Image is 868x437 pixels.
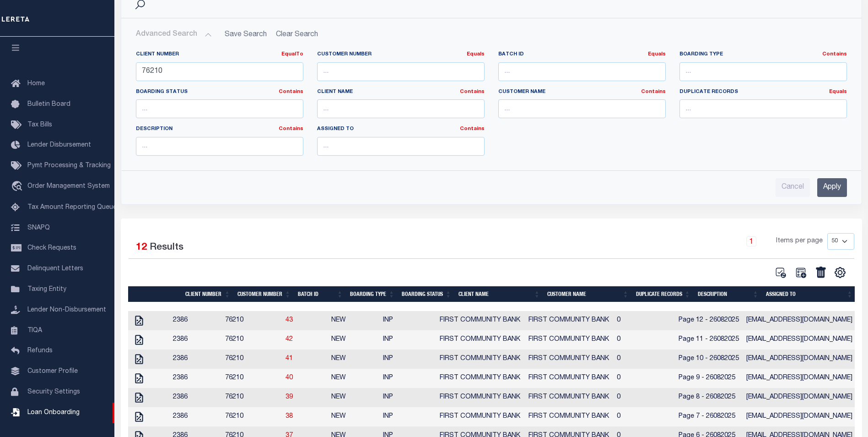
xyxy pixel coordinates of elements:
td: INP [379,311,436,330]
input: ... [679,62,847,81]
td: NEW [328,388,379,407]
td: 2386 [169,388,221,407]
td: INP [379,350,436,369]
td: FIRST COMMUNITY BANK [436,407,524,426]
label: Description [136,126,303,133]
td: NEW [328,311,379,330]
span: Tax Amount Reporting Queue [27,204,117,211]
td: INP [379,388,436,407]
td: FIRST COMMUNITY BANK [436,350,524,369]
a: 43 [286,317,293,323]
th: Client Name: activate to sort column ascending [455,286,544,302]
td: INP [379,369,436,388]
th: Customer Name: activate to sort column ascending [544,286,632,302]
button: Advanced Search [136,26,212,44]
label: Client Name [317,88,485,96]
input: ... [136,99,303,118]
label: Customer Name [498,88,666,96]
td: 76210 [221,369,282,388]
span: Security Settings [27,389,80,395]
td: 2386 [169,369,221,388]
td: FIRST COMMUNITY BANK [525,388,613,407]
span: Loan Onboarding [27,410,80,416]
td: Page 8 - 26082025 [675,388,743,407]
td: FIRST COMMUNITY BANK [436,330,524,350]
td: 76210 [221,330,282,350]
td: [EMAIL_ADDRESS][DOMAIN_NAME] [743,407,856,426]
span: Delinquent Letters [27,266,83,272]
a: Contains [460,89,485,94]
td: 0 [613,311,675,330]
input: ... [317,137,485,156]
td: NEW [328,330,379,350]
td: Page 9 - 26082025 [675,369,743,388]
label: Results [150,240,183,255]
span: Order Management System [27,183,110,190]
td: FIRST COMMUNITY BANK [525,369,613,388]
a: Contains [279,126,303,131]
td: FIRST COMMUNITY BANK [436,369,524,388]
td: 76210 [221,407,282,426]
td: 0 [613,350,675,369]
td: [EMAIL_ADDRESS][DOMAIN_NAME] [743,330,856,350]
td: INP [379,330,436,350]
input: ... [136,137,303,156]
td: NEW [328,350,379,369]
span: Tax Bills [27,122,52,128]
input: ... [317,99,485,118]
td: [EMAIL_ADDRESS][DOMAIN_NAME] [743,369,856,388]
td: 0 [613,407,675,426]
td: FIRST COMMUNITY BANK [525,350,613,369]
a: Equals [648,52,666,57]
td: 2386 [169,407,221,426]
a: Contains [822,52,847,57]
td: 2386 [169,350,221,369]
a: Equals [829,89,847,94]
td: [EMAIL_ADDRESS][DOMAIN_NAME] [743,350,856,369]
a: 1 [746,236,756,246]
span: Bulletin Board [27,101,70,108]
input: ... [679,99,847,118]
a: Contains [641,89,666,94]
td: 2386 [169,311,221,330]
a: 39 [286,394,293,400]
label: Boarding Status [136,88,303,96]
td: Page 11 - 26082025 [675,330,743,350]
td: FIRST COMMUNITY BANK [525,311,613,330]
a: EqualTo [281,52,303,57]
span: Taxing Entity [27,286,66,293]
th: Duplicate Records: activate to sort column ascending [632,286,694,302]
i: travel_explore [11,181,26,193]
label: Duplicate Records [679,88,847,96]
th: Batch ID: activate to sort column ascending [294,286,346,302]
td: FIRST COMMUNITY BANK [525,330,613,350]
a: 42 [286,336,293,343]
th: Boarding Status: activate to sort column ascending [398,286,455,302]
label: Customer Number [317,51,485,59]
span: Items per page [776,236,823,246]
span: TIQA [27,327,42,333]
td: INP [379,407,436,426]
a: 38 [286,413,293,420]
a: Contains [279,89,303,94]
td: Page 10 - 26082025 [675,350,743,369]
span: Lender Disbursement [27,142,91,148]
span: 12 [136,243,147,252]
span: SNAPQ [27,224,50,231]
span: Pymt Processing & Tracking [27,163,111,169]
th: Customer Number: activate to sort column ascending [234,286,294,302]
a: Equals [467,52,485,57]
th: Description: activate to sort column ascending [694,286,762,302]
span: Lender Non-Disbursement [27,307,106,313]
th: Client Number: activate to sort column ascending [182,286,234,302]
td: FIRST COMMUNITY BANK [436,311,524,330]
input: Cancel [776,178,810,197]
input: ... [498,62,666,81]
td: Page 12 - 26082025 [675,311,743,330]
td: 0 [613,388,675,407]
td: 76210 [221,388,282,407]
td: 76210 [221,350,282,369]
td: 2386 [169,330,221,350]
span: Check Requests [27,245,76,251]
label: Assigned To [317,126,485,133]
